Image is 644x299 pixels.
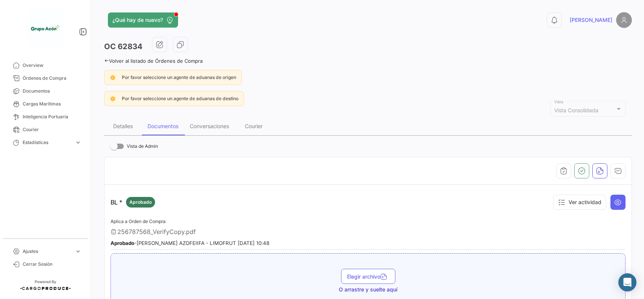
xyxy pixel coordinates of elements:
[618,273,636,291] div: Abrir Intercom Messenger
[23,75,81,82] span: Órdenes de Compra
[341,269,395,284] button: Elegir archivo
[6,85,85,98] a: Documentos
[23,88,81,95] span: Documentos
[104,41,143,52] h3: OC 62834
[108,12,178,28] button: ¿Qué hay de nuevo?
[553,195,606,210] button: Ver actividad
[23,126,81,133] span: Courier
[23,113,81,120] span: Inteligencia Portuaria
[616,12,632,28] img: placeholder-user.png
[6,72,85,85] a: Órdenes de Compra
[6,98,85,110] a: Cargas Marítimas
[104,58,203,64] a: Volver al listado de Órdenes de Compra
[570,16,612,24] span: [PERSON_NAME]
[26,9,64,47] img: 1f3d66c5-6a2d-4a07-a58d-3a8e9bbc88ff.jpeg
[111,240,269,246] small: - [PERSON_NAME] AZOFEIIFA - LIMOFRUT [DATE] 10:48
[122,74,236,80] span: Por favor seleccione un agente de aduanas de origen
[23,248,72,255] span: Ajustes
[6,110,85,123] a: Inteligencia Portuaria
[339,286,397,293] span: O arrastre y suelte aquí
[23,62,81,69] span: Overview
[122,96,238,101] span: Por favor seleccione un agente de aduanas de destino
[347,273,389,280] span: Elegir archivo
[75,248,81,255] span: expand_more
[245,123,263,129] div: Courier
[554,107,598,113] mat-select-trigger: Vista Consolidada
[112,16,163,24] span: ¿Qué hay de nuevo?
[127,142,158,151] span: Vista de Admin
[75,139,81,146] span: expand_more
[23,101,81,107] span: Cargas Marítimas
[117,228,196,235] span: 256787568_VerifyCopy.pdf
[23,139,72,146] span: Estadísticas
[111,218,166,224] span: Aplica a Orden de Compra
[6,123,85,136] a: Courier
[6,59,85,72] a: Overview
[113,123,133,129] div: Detalles
[111,240,134,246] b: Aprobado
[129,199,152,206] span: Aprobado
[23,261,81,268] span: Cerrar Sesión
[148,123,178,129] div: Documentos
[190,123,229,129] div: Conversaciones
